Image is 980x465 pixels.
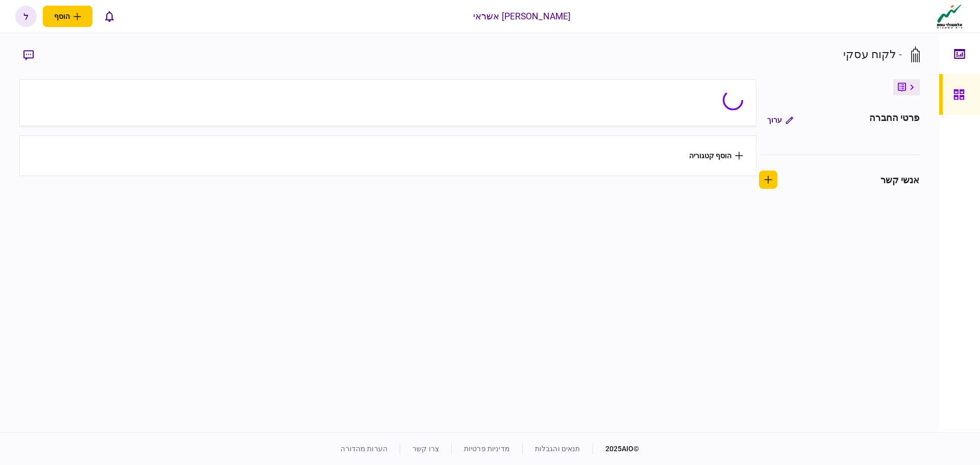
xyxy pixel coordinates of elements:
a: הערות מהדורה [340,445,387,453]
div: פרטי החברה [869,111,919,129]
div: [PERSON_NAME] אשראי [473,10,571,23]
button: ל [15,6,37,27]
a: מדיניות פרטיות [464,445,510,453]
button: פתח רשימת התראות [99,6,120,27]
button: הוסף קטגוריה [689,152,743,160]
a: צרו קשר [412,445,439,453]
button: ערוך [759,111,801,129]
img: client company logo [935,4,965,29]
button: פתח תפריט להוספת לקוח [43,6,92,27]
a: תנאים והגבלות [535,445,580,453]
div: © 2025 AIO [593,444,640,454]
div: אנשי קשר [880,173,920,187]
div: - לקוח עסקי [843,46,902,63]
